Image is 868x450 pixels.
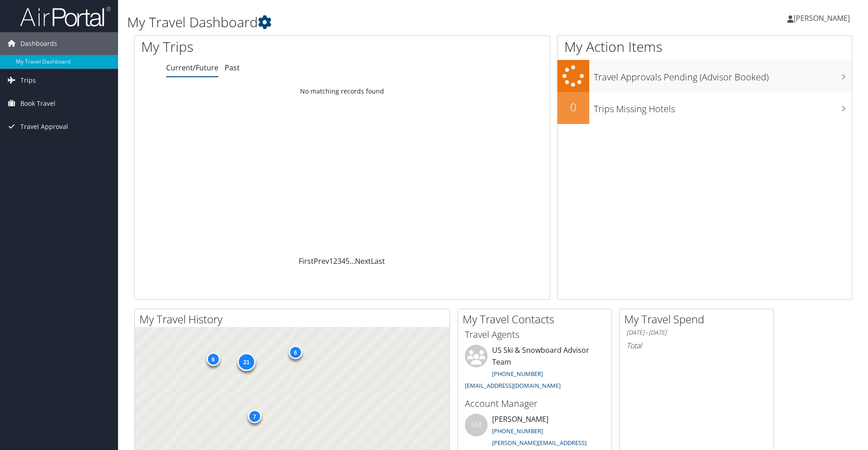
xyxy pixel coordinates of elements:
h3: Account Manager [465,397,605,410]
div: SM [465,414,488,436]
a: Prev [314,256,329,266]
a: Past [225,63,240,73]
a: Travel Approvals Pending (Advisor Booked) [557,60,852,92]
a: 1 [329,256,333,266]
a: 0Trips Missing Hotels [557,92,852,124]
div: 6 [206,352,220,366]
span: Book Travel [20,92,55,115]
a: Last [371,256,385,266]
img: airportal-logo.png [20,6,111,27]
a: [PERSON_NAME] [787,5,859,32]
span: [PERSON_NAME] [794,13,850,23]
h3: Travel Agents [465,328,605,341]
h3: Travel Approvals Pending (Advisor Booked) [594,66,852,84]
h1: My Action Items [557,37,852,56]
h2: My Travel History [139,312,449,327]
li: US Ski & Snowboard Advisor Team [460,345,609,393]
h1: My Travel Dashboard [127,13,615,32]
span: … [350,256,355,266]
div: 21 [237,353,256,371]
h2: My Travel Spend [624,312,773,327]
td: No matching records found [134,83,550,99]
h6: [DATE] - [DATE] [626,328,766,337]
span: Travel Approval [20,115,68,138]
span: Trips [20,69,36,92]
a: Next [355,256,371,266]
a: 3 [337,256,341,266]
h2: 0 [557,99,589,115]
a: 2 [333,256,337,266]
h1: My Trips [141,37,370,56]
h2: My Travel Contacts [463,312,612,327]
h6: Total [626,341,766,351]
span: Dashboards [20,32,57,55]
a: 5 [345,256,350,266]
a: First [299,256,314,266]
a: 4 [341,256,345,266]
div: 6 [288,346,302,359]
a: Current/Future [166,63,218,73]
a: [EMAIL_ADDRESS][DOMAIN_NAME] [465,381,561,390]
a: [PHONE_NUMBER] [492,370,543,378]
h3: Trips Missing Hotels [594,98,852,115]
a: [PHONE_NUMBER] [492,427,543,435]
div: 7 [247,410,261,423]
